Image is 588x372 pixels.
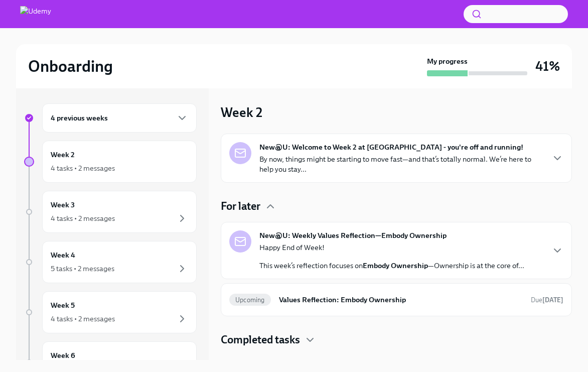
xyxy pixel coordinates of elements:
a: Week 34 tasks • 2 messages [24,191,197,233]
strong: New@U: Welcome to Week 2 at [GEOGRAPHIC_DATA] - you're off and running! [259,142,523,152]
h6: Values Reflection: Embody Ownership [279,294,523,305]
h4: For later [221,199,260,214]
div: 5 tasks • 2 messages [51,264,114,274]
a: UpcomingValues Reflection: Embody OwnershipDue[DATE] [229,292,563,308]
h6: Week 3 [51,199,75,210]
p: Happy End of Week! [259,242,524,253]
h3: Week 2 [221,103,262,121]
h6: Week 2 [51,149,75,160]
a: Week 24 tasks • 2 messages [24,141,197,183]
h3: 41% [535,57,560,75]
strong: New@U: Weekly Values Reflection—Embody Ownership [259,230,447,240]
div: 4 tasks • 2 messages [51,314,115,324]
img: Udemy [20,6,51,22]
h6: Week 4 [51,250,75,261]
strong: My progress [427,56,468,66]
strong: Embody Ownership [363,261,428,270]
h4: Completed tasks [221,332,300,347]
h6: 4 previous weeks [51,112,108,123]
span: Upcoming [229,296,271,304]
p: This week’s reflection focuses on —Ownership is at the core of... [259,261,524,271]
p: By now, things might be starting to move fast—and that’s totally normal. We’re here to help you s... [259,154,543,174]
div: 4 previous weeks [42,103,197,133]
a: Week 54 tasks • 2 messages [24,291,197,333]
div: 4 tasks • 2 messages [51,213,115,223]
h6: Week 5 [51,300,75,311]
span: October 5th, 2025 13:00 [531,295,563,305]
div: 4 tasks • 2 messages [51,163,115,173]
h2: Onboarding [28,56,113,76]
span: Due [531,296,563,304]
a: Week 45 tasks • 2 messages [24,241,197,283]
div: For later [221,199,572,214]
div: Completed tasks [221,332,572,347]
h6: Week 6 [51,350,75,361]
strong: [DATE] [542,296,563,304]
